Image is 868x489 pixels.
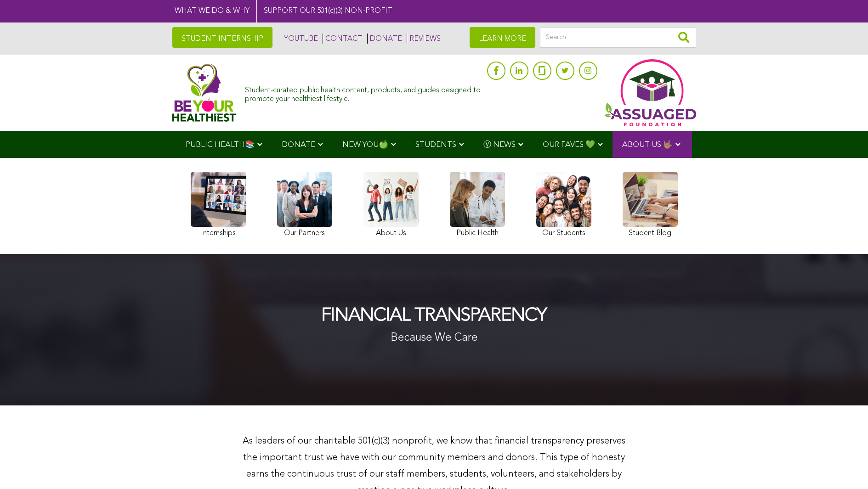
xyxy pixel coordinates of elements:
[172,131,696,158] div: Navigation Menu
[391,332,477,343] span: Because We Care
[604,59,696,126] img: Assuaged App
[415,141,456,149] span: STUDENTS
[543,141,595,149] span: OUR FAVES 💚
[172,27,272,48] a: STUDENT INTERNSHIP
[539,66,545,75] img: glassdoor
[282,141,315,149] span: DONATE
[407,34,441,44] a: REVIEWS
[540,27,696,48] input: Search
[323,34,363,44] a: CONTACT
[282,34,318,44] a: YOUTUBE
[186,141,255,149] span: PUBLIC HEALTH📚
[622,141,673,149] span: ABOUT US 🤟🏽
[367,34,402,44] a: DONATE
[483,141,516,149] span: Ⓥ NEWS
[321,306,547,326] h1: Financial Transparency
[245,82,482,104] div: Student-curated public health content, products, and guides designed to promote your healthiest l...
[470,27,535,48] a: LEARN MORE
[172,63,236,122] img: Assuaged
[342,141,388,149] span: NEW YOU🍏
